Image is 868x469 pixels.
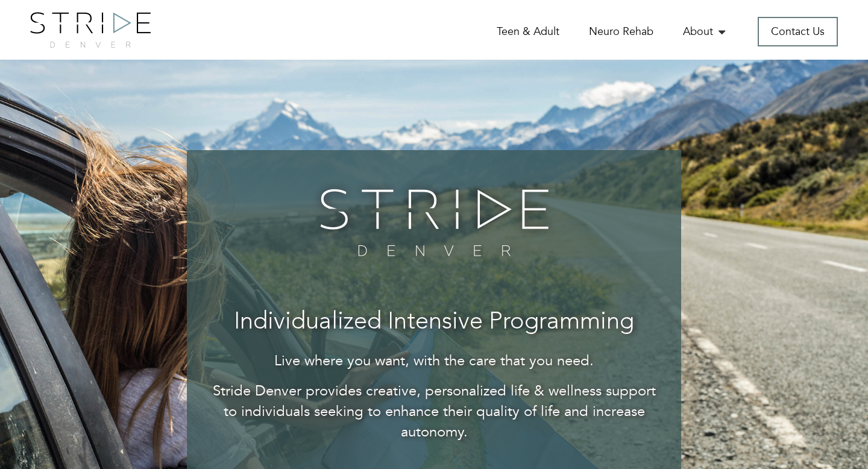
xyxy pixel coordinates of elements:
a: Contact Us [758,17,838,46]
a: Teen & Adult [497,24,559,39]
a: Neuro Rehab [589,24,653,39]
h3: Individualized Intensive Programming [211,309,657,336]
img: banner-logo.png [312,180,556,265]
p: Stride Denver provides creative, personalized life & wellness support to individuals seeking to e... [211,381,657,443]
a: About [683,24,728,39]
img: logo.png [30,12,151,48]
p: Live where you want, with the care that you need. [211,351,657,371]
